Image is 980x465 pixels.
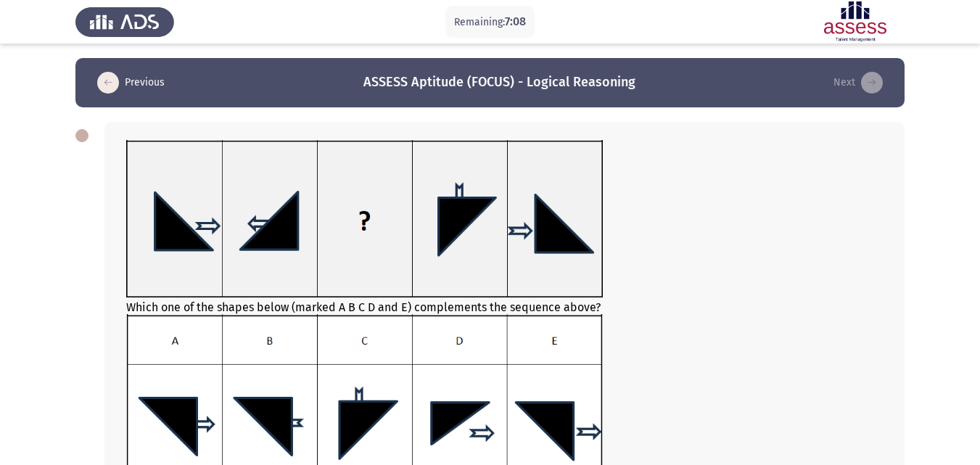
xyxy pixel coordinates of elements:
[806,1,905,42] img: Assessment logo of ASSESS Focus 4 Module Assessment (EN/AR) (Advanced - IB)
[829,71,887,94] button: load next page
[454,13,526,31] p: Remaining:
[505,15,526,28] span: 7:08
[75,1,174,42] img: Assess Talent Management logo
[363,73,635,91] h3: ASSESS Aptitude (FOCUS) - Logical Reasoning
[93,71,169,94] button: load previous page
[126,140,603,297] img: UkFYYV8wOTNfQS5wbmcxNjkxMzMzMjczNTI2.png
